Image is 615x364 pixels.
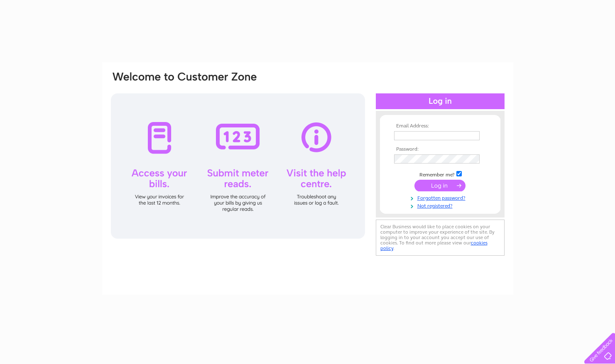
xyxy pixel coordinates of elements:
[376,220,505,256] div: Clear Business would like to place cookies on your computer to improve your experience of the sit...
[380,240,488,251] a: cookies policy
[394,193,488,201] a: Forgotten password?
[414,180,466,191] input: Submit
[392,147,488,152] th: Password:
[394,201,488,209] a: Not registered?
[392,123,488,129] th: Email Address:
[392,170,488,178] td: Remember me?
